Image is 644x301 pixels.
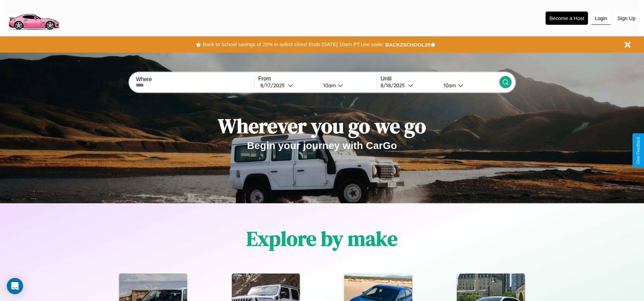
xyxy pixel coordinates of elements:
label: From [258,76,377,82]
label: Until [381,76,499,82]
button: 10am [318,82,377,89]
img: logo [5,3,62,32]
div: Give Feedback [636,137,641,164]
div: 8 / 17 / 2025 [260,82,288,89]
div: 10am [320,82,338,89]
button: Become a Host [546,12,588,25]
h1: Explore by make [246,225,398,252]
button: Sign Up [614,12,639,24]
button: 10am [438,82,499,89]
div: 8 / 18 / 2025 [381,82,408,89]
div: 10am [440,82,458,89]
b: BACK2SCHOOL20 [385,42,430,48]
button: Back to School savings of 20% in select cities! Ends [DATE] 10am PT.Use code: [201,40,385,49]
button: Login [591,12,611,25]
div: Open Intercom Messenger [7,278,23,294]
button: 8/17/2025 [258,82,318,89]
label: Where [136,76,254,82]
